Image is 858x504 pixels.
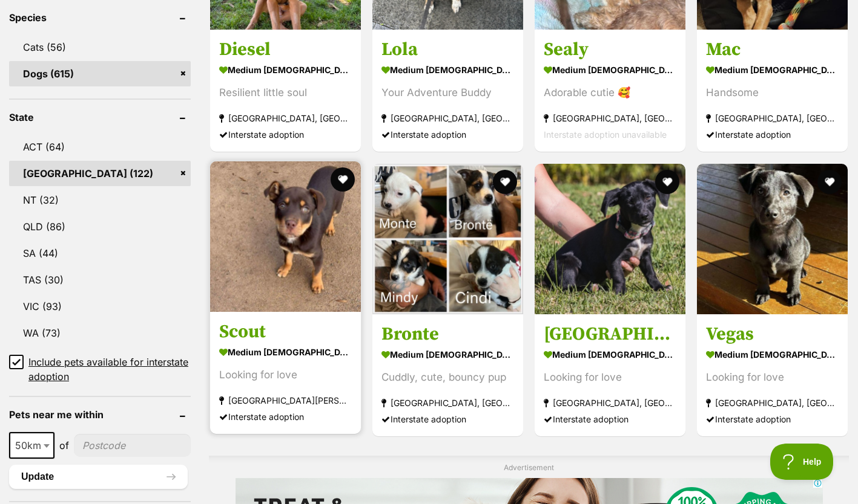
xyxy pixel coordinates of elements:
[9,320,191,346] a: WA (73)
[706,111,839,127] strong: [GEOGRAPHIC_DATA], [GEOGRAPHIC_DATA]
[9,112,191,123] header: State
[219,39,352,62] h3: Diesel
[655,170,679,194] button: favourite
[381,127,514,143] div: Interstate adoption
[219,392,352,409] strong: [GEOGRAPHIC_DATA][PERSON_NAME][GEOGRAPHIC_DATA]
[535,164,685,314] img: Florence - Border Collie Dog
[706,395,839,411] strong: [GEOGRAPHIC_DATA], [GEOGRAPHIC_DATA]
[219,409,352,425] div: Interstate adoption
[219,85,352,102] div: Resilient little soul
[544,111,676,127] strong: [GEOGRAPHIC_DATA], [GEOGRAPHIC_DATA]
[9,465,188,489] button: Update
[9,187,191,213] a: NT (32)
[817,170,842,194] button: favourite
[210,311,361,434] a: Scout medium [DEMOGRAPHIC_DATA] Dog Looking for love [GEOGRAPHIC_DATA][PERSON_NAME][GEOGRAPHIC_DA...
[697,164,848,314] img: Vegas - Border Collie Dog
[210,161,361,312] img: Scout - Australian Kelpie Dog
[219,343,352,361] strong: medium [DEMOGRAPHIC_DATA] Dog
[381,62,514,79] strong: medium [DEMOGRAPHIC_DATA] Dog
[219,62,352,79] strong: medium [DEMOGRAPHIC_DATA] Dog
[535,314,685,436] a: [GEOGRAPHIC_DATA] medium [DEMOGRAPHIC_DATA] Dog Looking for love [GEOGRAPHIC_DATA], [GEOGRAPHIC_D...
[74,434,191,457] input: postcode
[697,30,848,152] a: Mac medium [DEMOGRAPHIC_DATA] Dog Handsome [GEOGRAPHIC_DATA], [GEOGRAPHIC_DATA] Interstate adoption
[706,369,839,386] div: Looking for love
[535,30,685,152] a: Sealy medium [DEMOGRAPHIC_DATA] Dog Adorable cutie 🥰 [GEOGRAPHIC_DATA], [GEOGRAPHIC_DATA] Interst...
[9,134,191,160] a: ACT (64)
[219,320,352,343] h3: Scout
[544,411,676,427] div: Interstate adoption
[706,346,839,363] strong: medium [DEMOGRAPHIC_DATA] Dog
[697,314,848,436] a: Vegas medium [DEMOGRAPHIC_DATA] Dog Looking for love [GEOGRAPHIC_DATA], [GEOGRAPHIC_DATA] Interst...
[770,444,834,480] iframe: Help Scout Beacon - Open
[219,111,352,127] strong: [GEOGRAPHIC_DATA], [GEOGRAPHIC_DATA]
[9,214,191,239] a: QLD (86)
[173,1,180,9] img: adc.png
[706,411,839,427] div: Interstate adoption
[544,323,676,346] h3: [GEOGRAPHIC_DATA]
[706,127,839,143] div: Interstate adoption
[381,346,514,363] strong: medium [DEMOGRAPHIC_DATA] Dog
[544,85,676,102] div: Adorable cutie 🥰
[9,294,191,319] a: VIC (93)
[9,61,191,86] a: Dogs (615)
[544,62,676,79] strong: medium [DEMOGRAPHIC_DATA] Dog
[28,355,191,384] span: Include pets available for interstate adoption
[706,85,839,102] div: Handsome
[381,111,514,127] strong: [GEOGRAPHIC_DATA], [GEOGRAPHIC_DATA]
[9,432,54,459] span: 50km
[372,314,523,436] a: Bronte medium [DEMOGRAPHIC_DATA] Dog Cuddly, cute, bouncy pup [GEOGRAPHIC_DATA], [GEOGRAPHIC_DATA...
[493,170,517,194] button: favourite
[381,369,514,386] div: Cuddly, cute, bouncy pup
[381,411,514,427] div: Interstate adoption
[706,39,839,62] h3: Mac
[544,369,676,386] div: Looking for love
[219,367,352,383] div: Looking for love
[9,267,191,292] a: TAS (30)
[381,85,514,102] div: Your Adventure Buddy
[9,12,191,23] header: Species
[544,130,667,140] span: Interstate adoption unavailable
[706,323,839,346] h3: Vegas
[544,395,676,411] strong: [GEOGRAPHIC_DATA], [GEOGRAPHIC_DATA]
[9,34,191,60] a: Cats (56)
[706,62,839,79] strong: medium [DEMOGRAPHIC_DATA] Dog
[10,437,53,454] span: 50km
[544,39,676,62] h3: Sealy
[9,355,191,384] a: Include pets available for interstate adoption
[381,39,514,62] h3: Lola
[381,323,514,346] h3: Bronte
[9,409,191,420] header: Pets near me within
[9,161,191,186] a: [GEOGRAPHIC_DATA] (122)
[9,241,191,266] a: SA (44)
[544,346,676,363] strong: medium [DEMOGRAPHIC_DATA] Dog
[372,164,523,314] img: Bronte - Australian Kelpie x Border Collie x Jack Russell Terrier Dog
[59,438,69,453] span: of
[381,395,514,411] strong: [GEOGRAPHIC_DATA], [GEOGRAPHIC_DATA]
[219,127,352,143] div: Interstate adoption
[210,30,361,152] a: Diesel medium [DEMOGRAPHIC_DATA] Dog Resilient little soul [GEOGRAPHIC_DATA], [GEOGRAPHIC_DATA] I...
[372,30,523,152] a: Lola medium [DEMOGRAPHIC_DATA] Dog Your Adventure Buddy [GEOGRAPHIC_DATA], [GEOGRAPHIC_DATA] Inte...
[331,167,355,192] button: favourite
